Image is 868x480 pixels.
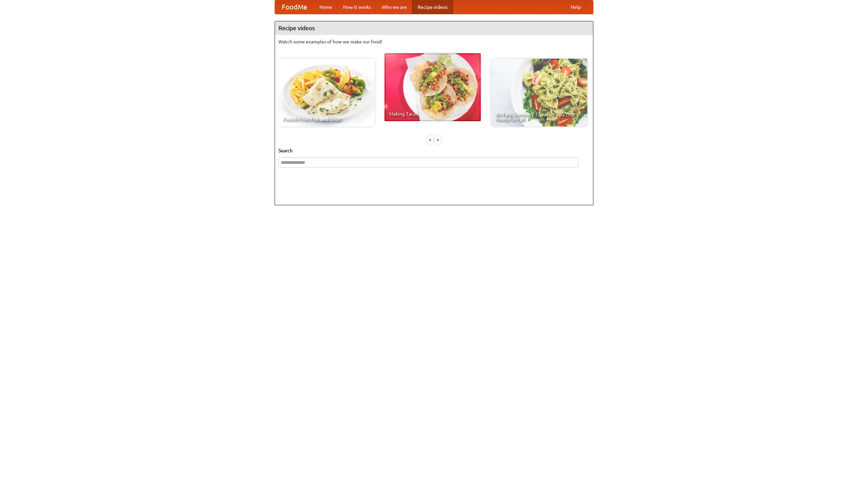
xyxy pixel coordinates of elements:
[412,0,453,14] a: Recipe videos
[338,0,376,14] a: How it works
[384,53,481,121] a: Making Tacos
[275,21,593,35] h4: Recipe videos
[435,135,441,144] div: »
[427,135,433,144] div: «
[491,59,587,127] a: An Easy, Summery Tomato Pasta That's Ready for Fall
[278,59,375,127] a: French Fries Fish and Chips
[278,147,590,154] h5: Search
[376,0,412,14] a: Who we are
[278,38,590,45] p: Watch some examples of how we make our food!
[275,0,314,14] a: FoodMe
[283,117,370,122] span: French Fries Fish and Chips
[314,0,338,14] a: Home
[565,0,586,14] a: Help
[496,112,583,122] span: An Easy, Summery Tomato Pasta That's Ready for Fall
[389,112,476,116] span: Making Tacos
